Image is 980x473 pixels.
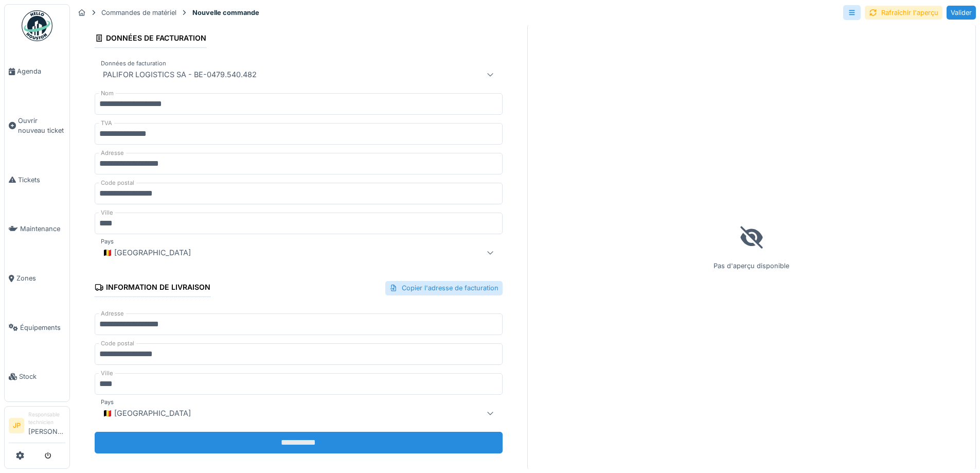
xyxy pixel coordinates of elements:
[95,30,206,48] div: Données de facturation
[188,8,263,17] strong: Nouvelle commande
[99,179,136,187] label: Code postal
[20,323,65,332] span: Équipements
[99,339,136,348] label: Code postal
[9,411,65,443] a: JP Responsable technicien[PERSON_NAME]
[101,8,176,17] div: Commandes de matériel
[5,155,69,205] a: Tickets
[28,411,65,427] div: Responsable technicien
[865,6,942,20] div: Rafraîchir l'aperçu
[99,398,116,407] label: Pays
[95,279,210,297] div: Information de livraison
[18,116,65,135] span: Ouvrir nouveau ticket
[5,254,69,303] a: Zones
[527,24,976,470] div: Pas d'aperçu disponible
[18,175,65,185] span: Tickets
[5,204,69,254] a: Maintenance
[5,96,69,155] a: Ouvrir nouveau ticket
[16,273,65,283] span: Zones
[9,418,24,433] li: JP
[99,247,195,259] div: 🇧🇪 [GEOGRAPHIC_DATA]
[947,6,976,20] div: Valider
[17,66,65,76] span: Agenda
[99,59,168,68] label: Données de facturation
[28,411,65,441] li: [PERSON_NAME]
[99,237,116,246] label: Pays
[5,303,69,353] a: Équipements
[99,89,116,98] label: Nom
[99,119,114,128] label: TVA
[5,47,69,96] a: Agenda
[20,224,65,234] span: Maintenance
[22,10,52,41] img: Badge_color-CXgf-gQk.svg
[99,68,261,81] div: PALIFOR LOGISTICS SA - BE-0479.540.482
[19,372,65,381] span: Stock
[99,407,195,419] div: 🇧🇪 [GEOGRAPHIC_DATA]
[385,281,503,295] div: Copier l'adresse de facturation
[99,149,126,157] label: Adresse
[99,369,115,378] label: Ville
[99,309,126,318] label: Adresse
[99,208,115,217] label: Ville
[5,352,69,401] a: Stock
